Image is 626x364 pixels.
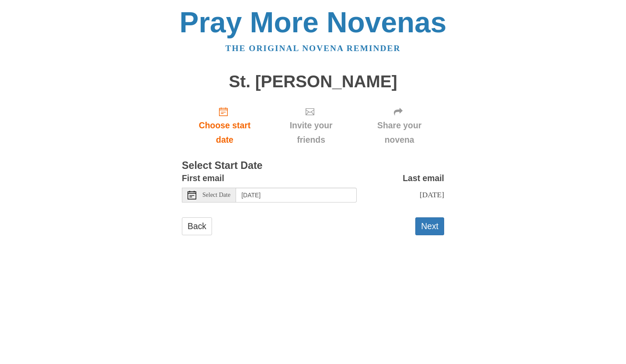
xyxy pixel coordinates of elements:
label: First email [182,171,224,185]
span: Invite your friends [276,118,346,147]
div: Click "Next" to confirm your start date first. [268,100,355,151]
h3: Select Start Date [182,160,444,172]
button: Next [415,217,444,235]
a: The original novena reminder [226,44,401,53]
span: [DATE] [420,190,444,199]
a: Back [182,217,212,235]
h1: St. [PERSON_NAME] [182,72,444,91]
span: Choose start date [191,118,259,147]
span: Select Date [202,192,230,198]
a: Pray More Novenas [180,6,447,38]
a: Choose start date [182,100,268,151]
div: Click "Next" to confirm your start date first. [355,100,444,151]
span: Share your novena [363,118,435,147]
label: Last email [403,171,444,185]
